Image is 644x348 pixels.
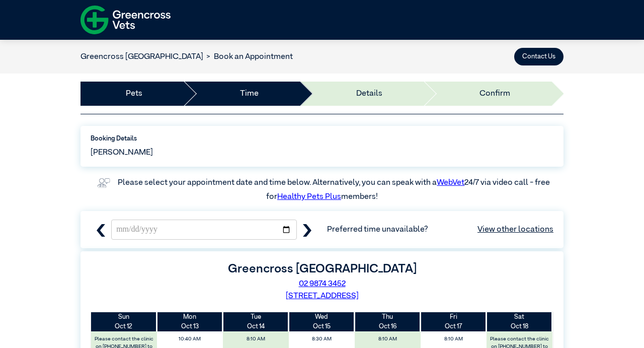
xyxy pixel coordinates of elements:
[240,88,259,100] a: Time
[291,333,352,345] span: 8:30 AM
[299,280,346,288] a: 02 9874 3452
[357,333,418,345] span: 8:10 AM
[203,51,293,63] li: Book an Appointment
[477,224,553,236] a: View other locations
[80,3,171,37] img: f-logo
[355,312,421,331] th: Oct 16
[228,263,417,275] label: Greencross [GEOGRAPHIC_DATA]
[91,134,553,144] label: Booking Details
[225,333,286,345] span: 8:10 AM
[91,312,157,331] th: Oct 12
[277,193,341,201] a: Healthy Pets Plus
[223,312,289,331] th: Oct 14
[327,224,553,236] span: Preferred time unavailable?
[514,48,563,65] button: Contact Us
[421,312,487,331] th: Oct 17
[286,292,359,300] a: [STREET_ADDRESS]
[94,175,113,191] img: vet
[487,312,552,331] th: Oct 18
[80,53,203,61] a: Greencross [GEOGRAPHIC_DATA]
[289,312,355,331] th: Oct 15
[423,333,484,345] span: 8:10 AM
[118,179,551,201] label: Please select your appointment date and time below. Alternatively, you can speak with a 24/7 via ...
[157,312,223,331] th: Oct 13
[160,333,220,345] span: 10:40 AM
[80,51,293,63] nav: breadcrumb
[437,179,464,187] a: WebVet
[91,147,153,159] span: [PERSON_NAME]
[126,88,142,100] a: Pets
